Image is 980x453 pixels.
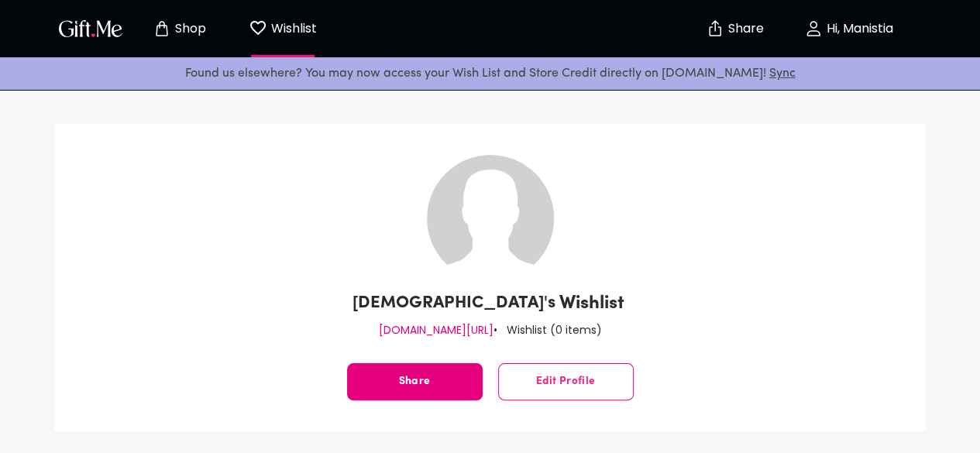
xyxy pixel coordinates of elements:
img: secure [706,19,724,38]
p: Wishlist [559,291,624,316]
p: Share [724,22,764,36]
p: • Wishlist ( 0 items ) [493,320,602,340]
p: Shop [171,22,206,36]
p: Wishlist [267,19,317,39]
p: [DEMOGRAPHIC_DATA]'s [352,291,555,316]
p: [DOMAIN_NAME][URL] [379,320,493,340]
a: Sync [769,67,796,80]
button: Share [707,2,762,56]
img: GiftMe Logo [56,17,126,39]
button: Hi, Manistia [771,4,926,53]
button: Store page [136,4,222,53]
img: Guest 314191 [427,155,554,282]
p: Found us elsewhere? You may now access your Wish List and Store Credit directly on [DOMAIN_NAME]! [12,63,968,84]
button: Edit Profile [498,363,634,400]
button: Share [347,363,483,400]
button: Wishlist page [240,4,325,53]
button: GiftMe Logo [54,19,127,38]
p: Hi, Manistia [823,22,893,36]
